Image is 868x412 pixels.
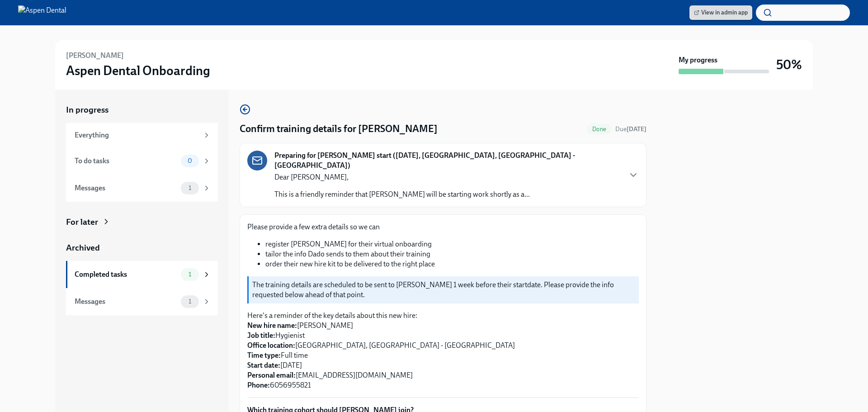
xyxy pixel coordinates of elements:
[75,297,177,307] div: Messages
[240,122,438,136] h4: Confirm training details for [PERSON_NAME]
[247,331,275,340] strong: Job title:
[183,185,197,191] span: 1
[183,271,197,278] span: 1
[66,51,124,61] h6: [PERSON_NAME]
[75,270,177,279] div: Completed tasks
[75,130,199,140] div: Everything
[247,222,639,232] p: Please provide a few extra details so we can
[615,125,646,133] span: Due
[274,189,530,199] p: This is a friendly reminder that [PERSON_NAME] will be starting work shortly as a...
[66,175,218,202] a: Messages1
[247,371,296,379] strong: Personal email:
[66,62,210,79] h3: Aspen Dental Onboarding
[247,381,270,389] strong: Phone:
[679,55,717,65] strong: My progress
[247,351,281,360] strong: Time type:
[66,242,218,254] a: Archived
[274,151,621,170] strong: Preparing for [PERSON_NAME] start ([DATE], [GEOGRAPHIC_DATA], [GEOGRAPHIC_DATA] - [GEOGRAPHIC_DATA])
[182,157,198,164] span: 0
[18,5,66,20] img: Aspen Dental
[252,280,635,300] p: The training details are scheduled to be sent to [PERSON_NAME] 1 week before their startdate. Ple...
[66,147,218,175] a: To do tasks0
[265,259,639,269] li: order their new hire kit to be delivered to the right place
[776,57,802,73] h3: 50%
[75,156,177,166] div: To do tasks
[66,216,98,228] div: For later
[66,216,218,228] a: For later
[265,249,639,259] li: tailor the info Dado sends to them about their training
[66,261,218,288] a: Completed tasks1
[247,341,295,350] strong: Office location:
[627,125,646,133] strong: [DATE]
[265,239,639,249] li: register [PERSON_NAME] for their virtual onboarding
[247,361,280,369] strong: Start date:
[247,311,639,390] p: Here's a reminder of the key details about this new hire: [PERSON_NAME] Hygienist [GEOGRAPHIC_DAT...
[75,183,177,193] div: Messages
[274,172,530,182] p: Dear [PERSON_NAME],
[183,298,197,305] span: 1
[694,8,748,17] span: View in admin app
[689,5,752,20] a: View in admin app
[587,126,612,133] span: Done
[66,104,218,116] a: In progress
[66,288,218,315] a: Messages1
[66,123,218,147] a: Everything
[247,321,297,330] strong: New hire name:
